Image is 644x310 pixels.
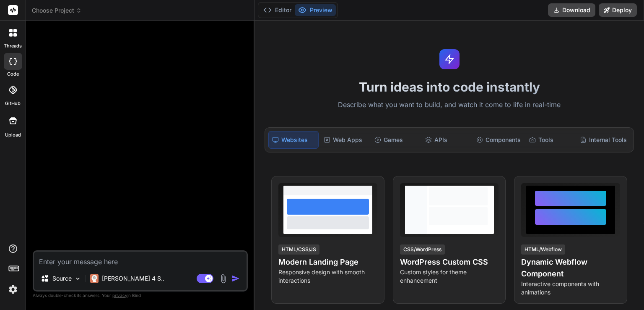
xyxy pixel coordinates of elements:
img: icon [231,274,240,283]
div: CSS/WordPress [400,244,445,255]
p: Source [52,274,72,283]
h4: Dynamic Webflow Component [521,256,620,280]
p: Always double-check its answers. Your in Bind [33,292,248,299]
div: Internal Tools [576,131,630,149]
img: settings [6,282,20,297]
label: GitHub [5,100,21,107]
h4: Modern Landing Page [278,256,377,268]
div: Websites [268,131,318,149]
button: Editor [260,4,295,16]
p: Responsive design with smooth interactions [278,268,377,285]
label: code [7,71,19,78]
h1: Turn ideas into code instantly [260,79,639,95]
div: APIs [422,131,471,149]
p: Describe what you want to build, and watch it come to life in real-time [260,100,639,110]
label: Upload [5,131,21,139]
img: Pick Models [74,275,81,282]
label: threads [4,42,22,50]
div: HTML/CSS/JS [278,244,319,255]
img: attachment [218,274,228,284]
p: [PERSON_NAME] 4 S.. [102,274,164,283]
img: Claude 4 Sonnet [90,274,99,283]
button: Download [548,3,595,17]
button: Deploy [599,3,637,17]
button: Preview [295,4,336,16]
p: Custom styles for theme enhancement [400,268,499,285]
div: Tools [526,131,575,149]
div: Web Apps [320,131,369,149]
p: Interactive components with animations [521,280,620,297]
h4: WordPress Custom CSS [400,256,499,268]
span: Choose Project [32,6,82,15]
span: privacy [112,293,127,298]
div: Games [371,131,420,149]
div: Components [473,131,524,149]
div: HTML/Webflow [521,244,565,255]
